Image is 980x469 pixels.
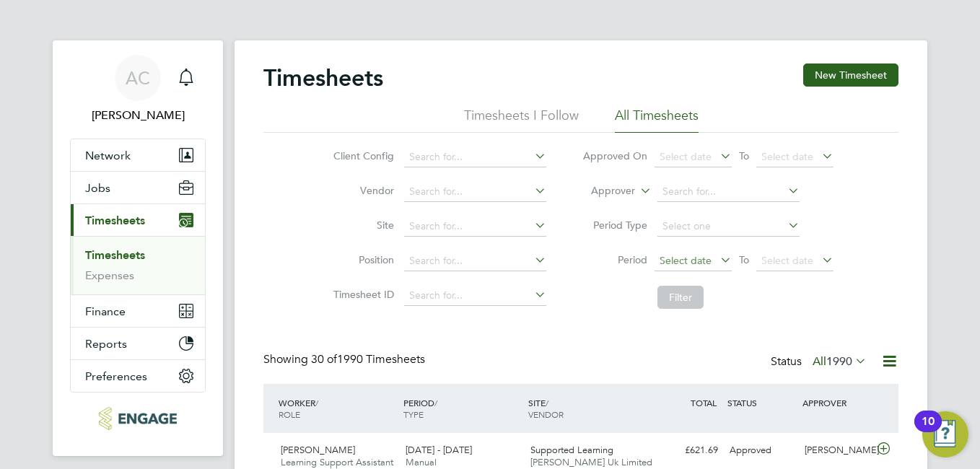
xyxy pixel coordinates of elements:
[70,107,206,124] span: Andy Crow
[582,219,647,232] label: Period Type
[71,172,205,203] button: Jobs
[329,149,394,162] label: Client Config
[71,360,205,392] button: Preferences
[315,397,318,408] span: /
[70,407,206,430] a: Go to home page
[570,184,635,198] label: Approver
[525,390,649,427] div: SITE
[275,390,400,427] div: WORKER
[434,397,437,408] span: /
[403,408,424,420] span: TYPE
[263,352,428,367] div: Showing
[281,444,355,456] span: [PERSON_NAME]
[71,295,205,327] button: Finance
[464,107,579,133] li: Timesheets I Follow
[922,411,968,457] button: Open Resource Center, 10 new notifications
[657,216,800,237] input: Select one
[279,408,300,420] span: ROLE
[761,150,813,163] span: Select date
[85,369,147,383] span: Preferences
[691,397,717,408] span: TOTAL
[406,444,472,456] span: [DATE] - [DATE]
[311,352,337,367] span: 30 of
[404,286,546,306] input: Search for...
[85,268,134,282] a: Expenses
[329,219,394,232] label: Site
[329,253,394,266] label: Position
[126,69,150,87] span: AC
[530,456,652,468] span: [PERSON_NAME] Uk Limited
[724,439,799,463] div: Approved
[85,304,126,318] span: Finance
[85,337,127,351] span: Reports
[761,254,813,267] span: Select date
[311,352,425,367] span: 1990 Timesheets
[582,149,647,162] label: Approved On
[660,254,712,267] span: Select date
[724,390,799,416] div: STATUS
[329,184,394,197] label: Vendor
[71,236,205,294] div: Timesheets
[263,63,383,92] h2: Timesheets
[404,216,546,237] input: Search for...
[404,182,546,202] input: Search for...
[803,63,898,87] button: New Timesheet
[582,253,647,266] label: Period
[771,352,870,372] div: Status
[799,439,874,463] div: [PERSON_NAME]
[404,251,546,271] input: Search for...
[53,40,223,456] nav: Main navigation
[71,139,205,171] button: Network
[85,248,145,262] a: Timesheets
[735,250,753,269] span: To
[70,55,206,124] a: AC[PERSON_NAME]
[85,181,110,195] span: Jobs
[799,390,874,416] div: APPROVER
[649,439,724,463] div: £621.69
[400,390,525,427] div: PERIOD
[404,147,546,167] input: Search for...
[530,444,613,456] span: Supported Learning
[922,421,935,440] div: 10
[71,328,205,359] button: Reports
[657,286,704,309] button: Filter
[85,149,131,162] span: Network
[813,354,867,369] label: All
[826,354,852,369] span: 1990
[99,407,176,430] img: morganhunt-logo-retina.png
[329,288,394,301] label: Timesheet ID
[528,408,564,420] span: VENDOR
[657,182,800,202] input: Search for...
[71,204,205,236] button: Timesheets
[735,146,753,165] span: To
[85,214,145,227] span: Timesheets
[615,107,699,133] li: All Timesheets
[546,397,548,408] span: /
[406,456,437,468] span: Manual
[660,150,712,163] span: Select date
